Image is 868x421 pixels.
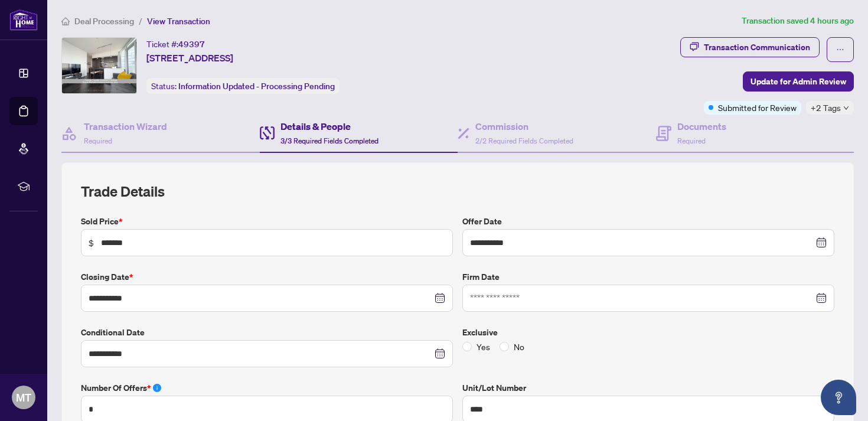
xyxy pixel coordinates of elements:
[81,326,453,339] label: Conditional Date
[84,119,167,133] h4: Transaction Wizard
[146,37,205,51] div: Ticket #:
[9,9,38,31] img: logo
[280,136,378,145] span: 3/3 Required Fields Completed
[677,136,706,145] span: Required
[146,51,233,65] span: [STREET_ADDRESS]
[704,38,810,57] div: Transaction Communication
[16,389,31,406] span: MT
[750,72,846,91] span: Update for Admin Review
[81,215,453,228] label: Sold Price
[821,380,856,415] button: Open asap
[509,340,529,353] span: No
[280,119,378,133] h4: Details & People
[475,119,573,133] h4: Commission
[462,326,834,339] label: Exclusive
[178,39,205,50] span: 49397
[677,119,726,133] h4: Documents
[74,16,134,27] span: Deal Processing
[81,270,453,283] label: Closing Date
[680,37,820,57] button: Transaction Communication
[178,81,335,92] span: Information Updated - Processing Pending
[743,71,854,92] button: Update for Admin Review
[475,136,573,145] span: 2/2 Required Fields Completed
[61,17,70,25] span: home
[742,14,854,28] article: Transaction saved 4 hours ago
[146,78,340,94] div: Status:
[718,101,797,114] span: Submitted for Review
[836,45,844,54] span: ellipsis
[843,105,849,111] span: down
[147,16,210,27] span: View Transaction
[84,136,112,145] span: Required
[811,101,841,115] span: +2 Tags
[153,384,161,392] span: info-circle
[462,215,834,228] label: Offer Date
[139,14,142,28] li: /
[81,381,453,394] label: Number of offers
[462,381,834,394] label: Unit/Lot Number
[89,236,94,249] span: $
[81,182,834,201] h2: Trade Details
[472,340,495,353] span: Yes
[462,270,834,283] label: Firm Date
[62,38,136,93] img: IMG-C12208266_1.jpg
